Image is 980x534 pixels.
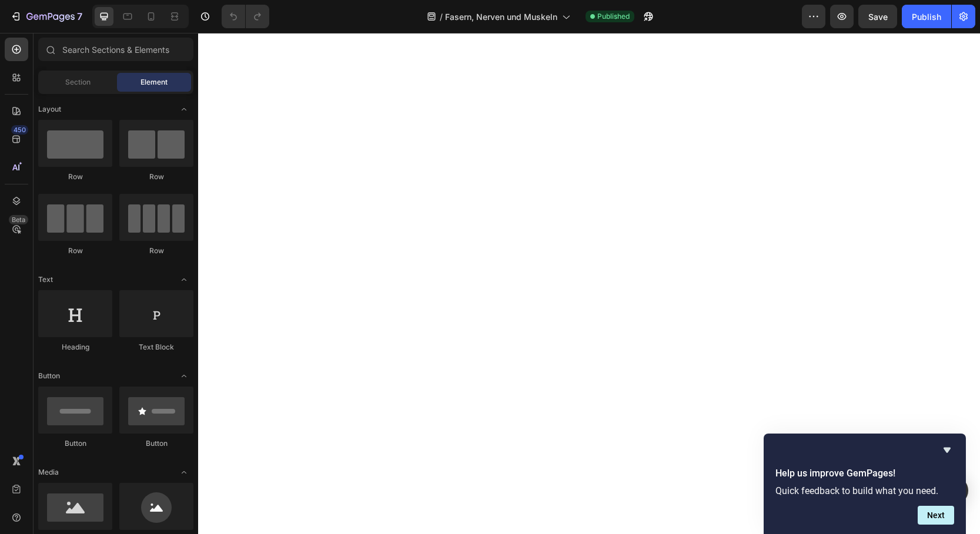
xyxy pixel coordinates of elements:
p: Quick feedback to build what you need. [775,485,954,496]
div: Row [38,172,112,182]
span: Toggle open [175,367,193,385]
div: Row [119,246,193,256]
span: Text [38,274,53,285]
div: Button [38,438,112,449]
span: Media [38,467,59,478]
div: Help us improve GemPages! [775,443,954,525]
div: Heading [38,342,112,352]
span: Layout [38,104,61,115]
iframe: Design area [198,33,980,534]
span: Element [141,77,168,88]
button: Save [858,5,897,28]
button: Next question [918,506,954,525]
span: / [440,11,443,23]
span: Published [597,11,630,22]
div: Row [119,172,193,182]
input: Search Sections & Elements [38,38,193,61]
div: Beta [9,215,28,224]
span: Toggle open [175,463,193,482]
span: Toggle open [175,270,193,289]
span: Section [65,77,91,88]
p: 7 [77,9,82,23]
h2: Help us improve GemPages! [775,466,954,481]
div: Text Block [119,342,193,352]
div: Publish [912,11,941,23]
div: Button [119,438,193,449]
button: Hide survey [940,443,954,457]
span: Fasern, Nerven und Muskeln [445,11,557,23]
div: Row [38,246,112,256]
div: Undo/Redo [222,5,269,28]
span: Button [38,371,60,381]
div: 450 [11,125,28,135]
span: Save [868,12,888,22]
button: Publish [902,5,951,28]
button: 7 [5,5,88,28]
span: Toggle open [175,100,193,119]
